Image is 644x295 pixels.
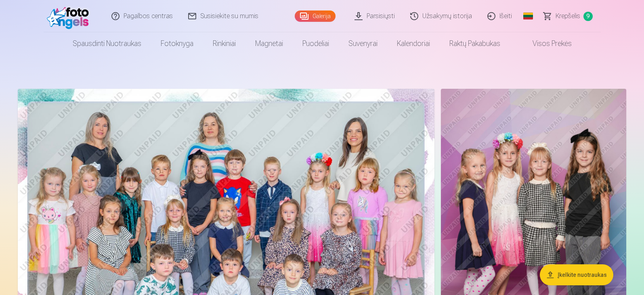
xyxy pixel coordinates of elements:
a: Suvenyrai [339,32,387,55]
a: Rinkiniai [203,32,245,55]
img: /fa2 [47,3,93,29]
span: 9 [583,12,593,21]
a: Kalendoriai [387,32,440,55]
a: Fotoknyga [151,32,203,55]
a: Magnetai [245,32,293,55]
a: Galerija [295,10,336,22]
button: Įkelkite nuotraukas [540,264,613,285]
a: Raktų pakabukas [440,32,510,55]
a: Spausdinti nuotraukas [63,32,151,55]
a: Visos prekės [510,32,581,55]
span: Krepšelis [556,11,580,21]
a: Puodeliai [293,32,339,55]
